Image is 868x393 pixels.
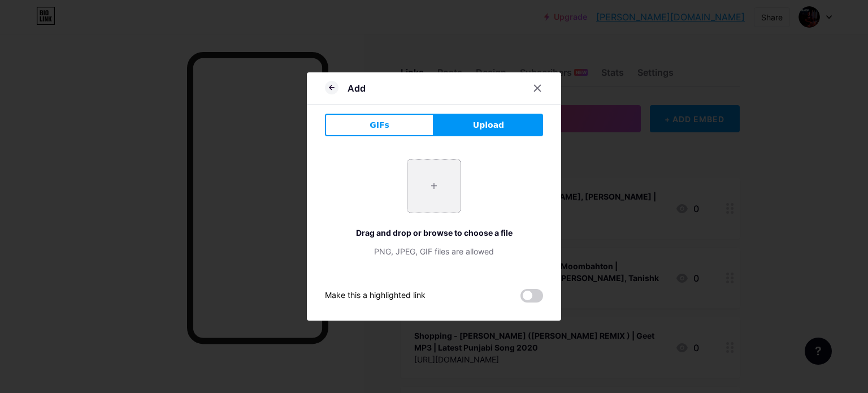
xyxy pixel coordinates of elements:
span: Upload [473,119,504,131]
span: GIFs [370,119,389,131]
button: GIFs [325,114,434,136]
button: Upload [434,114,543,136]
div: Drag and drop or browse to choose a file [325,227,543,239]
div: Make this a highlighted link [325,289,426,303]
div: PNG, JPEG, GIF files are allowed [325,245,543,257]
div: Add [348,81,366,95]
